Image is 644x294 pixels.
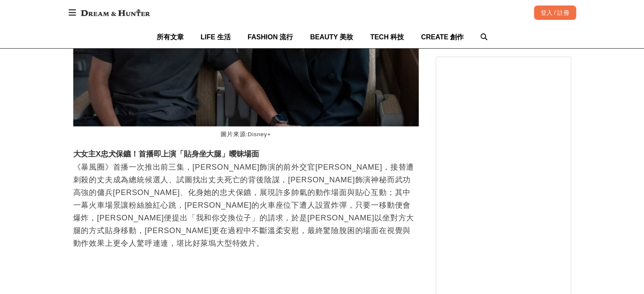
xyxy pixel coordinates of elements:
[157,33,184,41] span: 所有文章
[248,26,293,48] a: FASHION 流行
[157,26,184,48] a: 所有文章
[310,26,353,48] a: BEAUTY 美妝
[534,5,576,20] div: 登入 / 註冊
[421,33,464,41] span: CREATE 創作
[248,33,293,41] span: FASHION 流行
[370,33,404,41] span: TECH 科技
[201,26,231,48] a: LIFE 生活
[73,161,419,250] p: 《暴風圈》首播一次推出前三集，[PERSON_NAME]飾演的前外交官[PERSON_NAME]，接替遭刺殺的丈夫成為總統候選人、試圖找出丈夫死亡的背後陰謀，[PERSON_NAME]飾演神秘而...
[310,33,353,41] span: BEAUTY 美妝
[370,26,404,48] a: TECH 科技
[421,26,464,48] a: CREATE 創作
[73,150,419,159] h3: 大女主X忠犬保鑣！首播即上演「貼身坐大腿」曖昧場面
[73,126,419,143] figcaption: 圖片來源:Disney+
[77,5,154,20] img: Dream & Hunter
[201,33,231,41] span: LIFE 生活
